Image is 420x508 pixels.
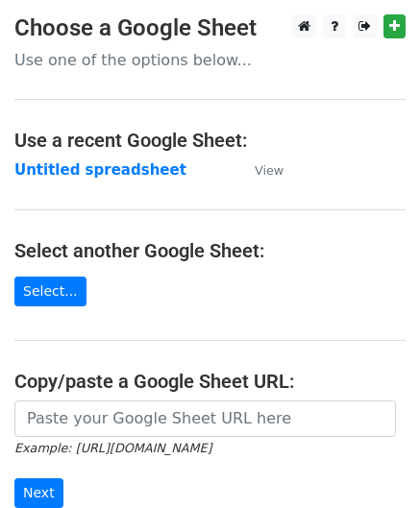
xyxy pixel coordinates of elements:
h4: Use a recent Google Sheet: [14,129,406,152]
small: Example: [URL][DOMAIN_NAME] [14,441,211,455]
a: View [235,161,284,179]
h3: Choose a Google Sheet [14,14,406,42]
small: View [255,163,284,178]
h4: Copy/paste a Google Sheet URL: [14,370,406,393]
input: Next [14,478,63,508]
a: Select... [14,277,86,306]
a: Untitled spreadsheet [14,161,186,179]
h4: Select another Google Sheet: [14,239,406,262]
input: Paste your Google Sheet URL here [14,400,396,437]
p: Use one of the options below... [14,50,406,70]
